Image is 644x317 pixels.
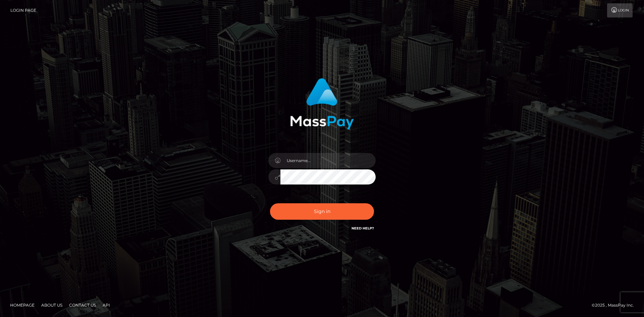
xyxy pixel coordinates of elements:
a: Login [607,3,633,17]
a: API [100,300,113,310]
input: Username... [280,153,376,168]
button: Sign in [270,203,374,220]
a: About Us [39,300,65,310]
a: Contact Us [66,300,99,310]
a: Login Page [10,3,36,17]
img: MassPay Login [290,78,354,129]
a: Homepage [7,300,37,310]
a: Need Help? [352,226,374,230]
div: © 2025 , MassPay Inc. [592,302,639,309]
